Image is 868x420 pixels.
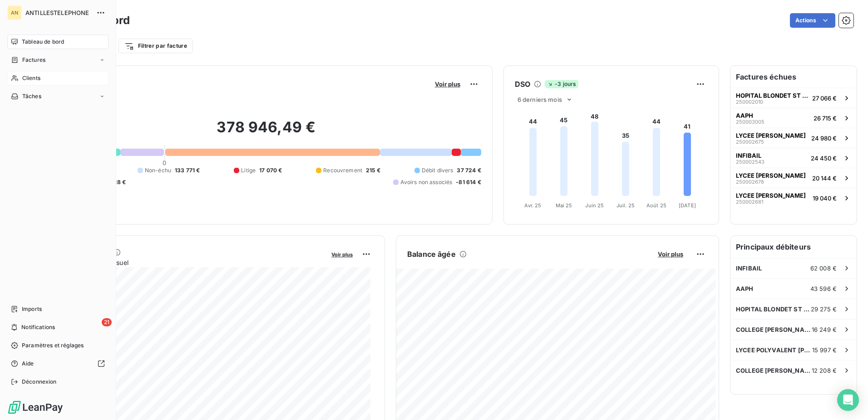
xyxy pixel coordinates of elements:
[730,236,857,258] h6: Principaux débiteurs
[432,80,463,88] button: Voir plus
[736,326,812,333] span: COLLEGE [PERSON_NAME] [PERSON_NAME]
[22,74,40,82] span: Clients
[730,148,857,168] button: INFIBAIL25000254324 450 €
[422,166,454,175] span: Débit divers
[25,9,91,16] span: ANTILLESTELEPHONE
[241,166,256,175] span: Litige
[812,346,837,354] span: 15 997 €
[736,346,812,354] span: LYCEE POLYVALENT [PERSON_NAME]
[736,112,753,119] span: AAPH
[730,128,857,148] button: LYCEE [PERSON_NAME]25000267524 980 €
[118,39,193,53] button: Filtrer par facture
[400,178,452,186] span: Avoirs non associés
[259,166,282,175] span: 17 070 €
[22,92,41,100] span: Tâches
[175,166,200,175] span: 133 771 €
[812,95,837,102] span: 27 066 €
[7,5,22,20] div: AN
[22,360,34,368] span: Aide
[812,175,837,182] span: 20 144 €
[811,135,837,142] span: 24 980 €
[736,119,764,125] span: 250003005
[810,285,837,292] span: 43 596 €
[22,341,84,350] span: Paramètres et réglages
[555,202,572,209] tspan: Mai 25
[730,66,857,88] h6: Factures échues
[736,139,764,145] span: 250002675
[22,305,42,313] span: Imports
[407,249,456,260] h6: Balance âgée
[736,159,764,165] span: 250002543
[736,199,763,205] span: 250002681
[163,159,166,166] span: 0
[812,326,837,333] span: 16 249 €
[736,99,763,105] span: 250002010
[22,378,57,386] span: Déconnexion
[456,178,481,186] span: -81 614 €
[736,179,764,185] span: 250002678
[736,367,812,374] span: COLLEGE [PERSON_NAME]
[145,166,171,175] span: Non-échu
[736,172,806,179] span: LYCEE [PERSON_NAME]
[736,132,806,139] span: LYCEE [PERSON_NAME]
[22,38,64,46] span: Tableau de bord
[524,202,541,209] tspan: Avr. 25
[812,367,837,374] span: 12 208 €
[7,356,108,371] a: Aide
[21,323,55,331] span: Notifications
[515,79,530,90] h6: DSO
[736,265,762,272] span: INFIBAIL
[22,56,45,64] span: Factures
[51,118,481,145] h2: 378 946,49 €
[730,188,857,208] button: LYCEE [PERSON_NAME]25000268119 040 €
[736,192,806,199] span: LYCEE [PERSON_NAME]
[51,258,325,267] span: Chiffre d'affaires mensuel
[736,152,761,159] span: INFIBAIL
[810,265,837,272] span: 62 008 €
[331,251,353,258] span: Voir plus
[814,115,837,122] span: 26 715 €
[457,166,481,175] span: 37 724 €
[545,80,578,88] span: -3 jours
[837,389,859,411] div: Open Intercom Messenger
[790,13,835,28] button: Actions
[811,155,837,162] span: 24 450 €
[736,92,809,99] span: HOPITAL BLONDET ST JOSEPH
[730,108,857,128] button: AAPH25000300526 715 €
[736,305,811,313] span: HOPITAL BLONDET ST JOSEPH
[585,202,604,209] tspan: Juin 25
[730,168,857,188] button: LYCEE [PERSON_NAME]25000267820 144 €
[518,96,562,103] span: 6 derniers mois
[679,202,696,209] tspan: [DATE]
[646,202,666,209] tspan: Août 25
[616,202,635,209] tspan: Juil. 25
[811,305,837,313] span: 29 275 €
[435,80,460,88] span: Voir plus
[366,166,380,175] span: 215 €
[730,88,857,108] button: HOPITAL BLONDET ST JOSEPH25000201027 066 €
[323,166,362,175] span: Recouvrement
[329,250,355,258] button: Voir plus
[813,195,837,202] span: 19 040 €
[102,318,112,326] span: 21
[736,285,754,292] span: AAPH
[7,400,64,415] img: Logo LeanPay
[658,250,683,258] span: Voir plus
[655,250,686,258] button: Voir plus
